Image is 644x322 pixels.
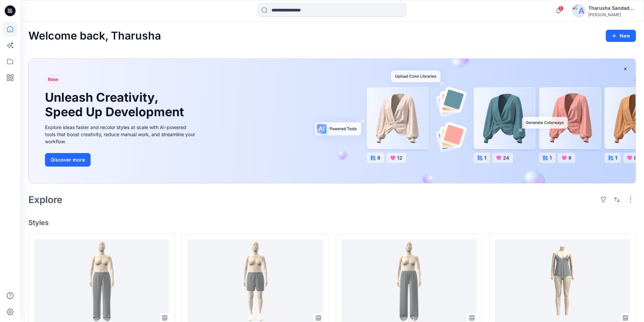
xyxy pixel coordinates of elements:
[28,194,63,205] h2: Explore
[45,124,197,145] div: Explore ideas faster and recolor styles at scale with AI-powered tools that boost creativity, red...
[588,4,636,12] div: Tharusha Sandadeepa
[28,30,161,42] h2: Welcome back, Tharusha
[45,153,91,167] button: Discover more
[28,219,636,227] h4: Styles
[572,4,586,18] img: avatar
[606,30,636,42] button: New
[45,153,197,167] a: Discover more
[45,90,187,119] h1: Unleash Creativity, Speed Up Development
[588,12,636,17] div: [PERSON_NAME]
[558,6,564,11] span: 5
[48,75,58,83] span: New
